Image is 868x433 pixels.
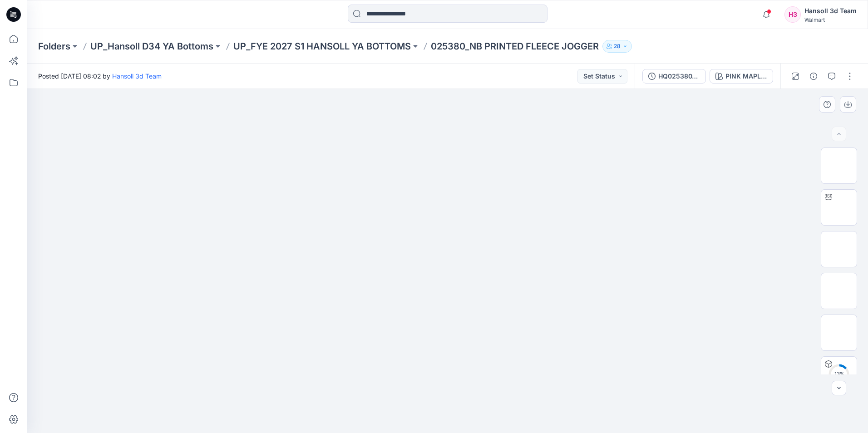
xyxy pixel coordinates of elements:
[602,40,632,53] button: 28
[38,40,70,53] a: Folders
[38,71,162,81] span: Posted [DATE] 08:02 by
[112,72,162,80] a: Hansoll 3d Team
[90,40,213,53] a: UP_Hansoll D34 YA Bottoms
[710,69,773,84] button: PINK MAPLE FOREST
[804,5,857,16] div: Hansoll 3d Team
[431,40,599,53] p: 025380_NB PRINTED FLEECE JOGGER
[642,69,706,84] button: HQ025380_PRINTED FLEECE JOGGER
[614,41,621,51] p: 28
[725,71,767,81] div: PINK MAPLE FOREST
[804,16,857,23] div: Walmart
[784,6,801,23] div: H3
[828,370,850,378] div: 13 %
[806,69,821,84] button: Details
[233,40,411,53] a: UP_FYE 2027 S1 HANSOLL YA BOTTOMS
[658,71,700,81] div: HQ025380_PRINTED FLEECE JOGGER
